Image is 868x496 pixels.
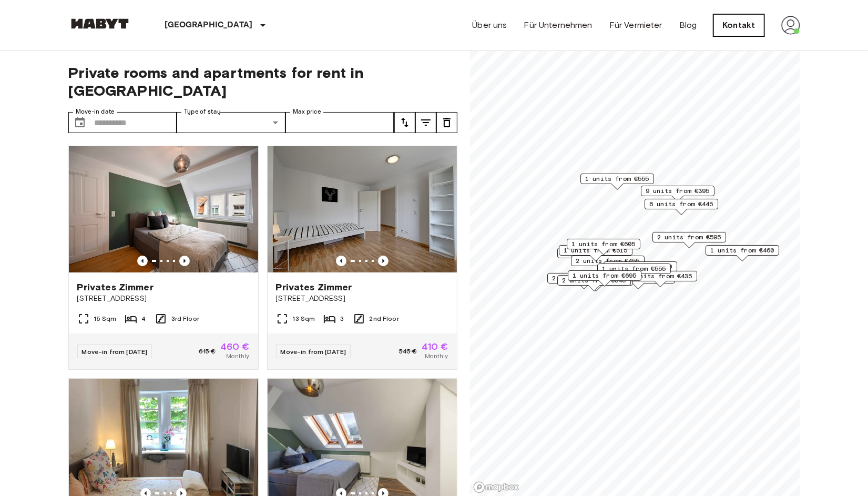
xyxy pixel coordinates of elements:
[82,348,148,356] span: Move-in from [DATE]
[781,16,800,35] img: avatar
[77,281,154,293] span: Privates Zimmer
[226,351,249,361] span: Monthly
[604,261,677,278] div: Map marker
[645,199,718,215] div: Map marker
[68,146,259,370] a: Marketing picture of unit DE-09-014-003-02HFPrevious imagePrevious imagePrivates Zimmer[STREET_AD...
[679,19,697,32] a: Blog
[141,314,146,323] span: 4
[184,107,221,116] label: Type of stay
[394,112,415,133] button: tune
[571,239,636,249] span: 1 units from €605
[559,245,632,261] div: Map marker
[585,174,649,184] span: 1 units from €555
[220,342,250,351] span: 460 €
[179,256,190,266] button: Previous image
[552,274,616,283] span: 2 units from €530
[472,19,507,32] a: Über uns
[568,270,641,287] div: Map marker
[293,314,315,323] span: 13 Sqm
[567,239,640,255] div: Map marker
[422,342,448,351] span: 410 €
[576,256,640,266] span: 2 units from €455
[370,314,399,323] span: 2nd Floor
[473,481,519,493] a: Mapbox logo
[710,246,774,255] span: 1 units from €460
[399,347,417,356] span: 545 €
[524,19,593,32] a: Für Unternehmen
[713,14,764,36] a: Kontakt
[608,262,672,271] span: 1 units from €460
[94,314,117,323] span: 15 Sqm
[573,271,637,280] span: 1 units from €695
[137,256,148,266] button: Previous image
[652,232,726,248] div: Map marker
[69,112,90,133] button: Choose date
[609,19,662,32] a: Für Vermieter
[268,146,457,272] img: Marketing picture of unit DE-09-015-03M
[415,112,436,133] button: tune
[378,256,389,266] button: Previous image
[602,264,666,274] span: 1 units from €555
[281,348,346,356] span: Move-in from [DATE]
[68,64,457,99] span: Private rooms and apartments for rent in [GEOGRAPHIC_DATA]
[340,314,344,323] span: 3
[276,293,448,304] span: [STREET_ADDRESS]
[628,271,692,281] span: 2 units from €435
[624,271,697,287] div: Map marker
[646,186,710,196] span: 9 units from €395
[580,174,654,190] div: Map marker
[425,351,448,361] span: Monthly
[68,18,131,29] img: Habyt
[547,273,621,289] div: Map marker
[199,347,216,356] span: 615 €
[436,112,457,133] button: tune
[571,256,645,272] div: Map marker
[564,246,628,255] span: 1 units from €515
[76,107,115,116] label: Move-in date
[171,314,199,323] span: 3rd Floor
[562,276,626,285] span: 2 units from €545
[77,293,250,304] span: [STREET_ADDRESS]
[641,186,714,202] div: Map marker
[706,245,779,261] div: Map marker
[657,232,721,242] span: 2 units from €595
[276,281,352,293] span: Privates Zimmer
[293,107,321,116] label: Max price
[597,264,671,280] div: Map marker
[557,248,631,264] div: Map marker
[336,256,346,266] button: Previous image
[165,19,253,32] p: [GEOGRAPHIC_DATA]
[69,146,258,272] img: Marketing picture of unit DE-09-014-003-02HF
[557,275,631,291] div: Map marker
[267,146,457,370] a: Marketing picture of unit DE-09-015-03MPrevious imagePrevious imagePrivates Zimmer[STREET_ADDRESS...
[649,199,713,209] span: 6 units from €445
